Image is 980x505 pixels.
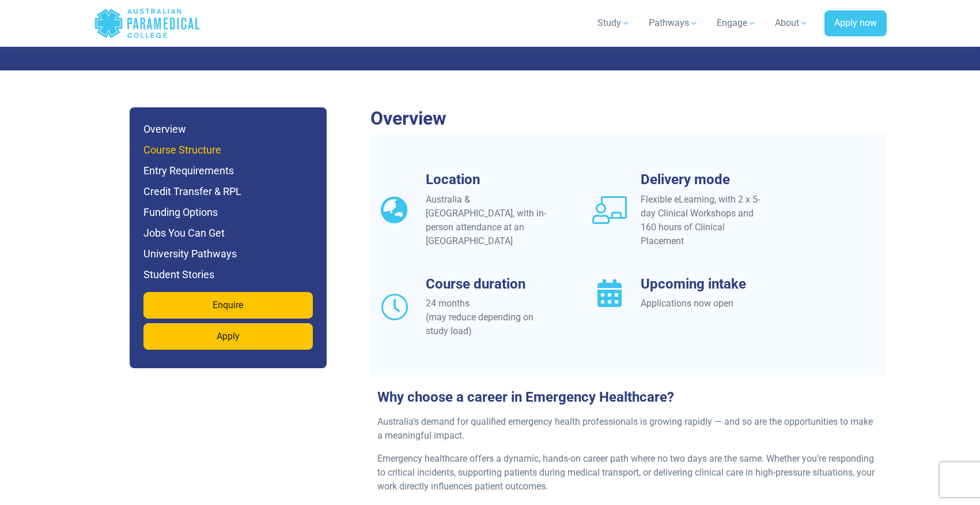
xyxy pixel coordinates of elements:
[143,142,313,158] h6: Course Structure
[710,7,763,39] a: Engage
[94,5,200,42] a: Australian Paramedical College
[641,297,766,311] div: Applications now open
[143,225,313,241] h6: Jobs You Can Get
[768,7,815,39] a: About
[143,267,313,283] h6: Student Stories
[377,415,880,443] p: Australia’s demand for qualified emergency health professionals is growing rapidly — and so are t...
[641,276,766,293] h3: Upcoming intake
[143,246,313,262] h6: University Pathways
[370,389,887,406] h3: Why choose a career in Emergency Healthcare?
[642,7,705,39] a: Pathways
[143,163,313,179] h6: Entry Requirements
[426,193,551,248] div: Australia & [GEOGRAPHIC_DATA], with in-person attendance at an [GEOGRAPHIC_DATA]
[143,204,313,220] h6: Funding Options
[426,276,551,293] h3: Course duration
[370,107,887,129] h2: Overview
[641,193,766,248] div: Flexible eLearning, with 2 x 5-day Clinical Workshops and 160 hours of Clinical Placement
[641,171,766,188] h3: Delivery mode
[143,121,313,137] h6: Overview
[824,10,887,37] a: Apply now
[591,7,637,39] a: Study
[143,323,313,350] a: Apply
[143,292,313,319] a: Enquire
[426,171,551,188] h3: Location
[377,452,880,493] p: Emergency healthcare offers a dynamic, hands-on career path where no two days are the same. Wheth...
[143,184,313,200] h6: Credit Transfer & RPL
[426,297,551,338] div: 24 months (may reduce depending on study load)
